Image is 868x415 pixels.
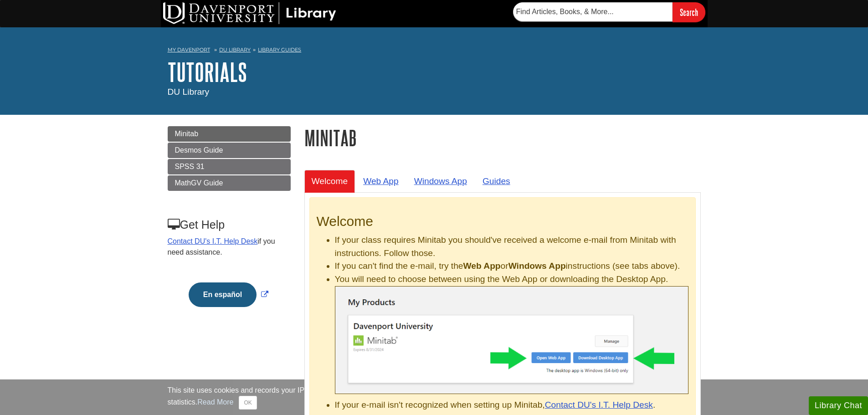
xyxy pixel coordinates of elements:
[175,179,223,187] span: MathGV Guide
[197,398,233,406] a: Read More
[168,46,210,54] a: My Davenport
[168,143,291,158] a: Desmos Guide
[168,218,290,231] h3: Get Help
[335,273,688,394] li: You will need to choose between using the Web App or downloading the Desktop App.
[258,46,301,53] a: Library Guides
[175,130,199,138] span: Minitab
[168,58,247,86] a: Tutorials
[356,170,406,192] a: Web App
[219,46,251,53] a: DU Library
[168,87,210,97] span: DU Library
[304,170,355,192] a: Welcome
[673,2,705,22] input: Search
[239,396,257,410] button: Close
[508,261,566,271] b: Windows App
[163,2,336,24] img: DU Library
[189,282,257,307] button: En español
[475,170,518,192] a: Guides
[168,385,701,410] div: This site uses cookies and records your IP address for usage statistics. Additionally, we use Goo...
[809,396,868,415] button: Library Chat
[168,175,291,191] a: MathGV Guide
[317,214,688,229] h2: Welcome
[407,170,474,192] a: Windows App
[168,126,291,142] a: Minitab
[513,2,673,21] input: Find Articles, Books, & More...
[168,237,258,245] a: Contact DU's I.T. Help Desk
[168,44,701,58] nav: breadcrumb
[168,126,291,323] div: Guide Page Menu
[186,291,271,298] a: Link opens in new window
[335,234,688,260] li: If your class requires Minitab you should've received a welcome e-mail from Minitab with instruct...
[175,163,205,170] span: SPSS 31
[175,146,223,154] span: Desmos Guide
[513,2,705,22] form: Searches DU Library's articles, books, and more
[463,261,501,271] b: Web App
[168,159,291,174] a: SPSS 31
[168,236,290,258] p: if you need assistance.
[545,400,653,410] a: Contact DU's I.T. Help Desk
[335,286,688,394] img: Minitab .exe file finished downloaded
[335,399,688,412] li: If your e-mail isn't recognized when setting up Minitab, .
[304,126,701,149] h1: Minitab
[335,260,688,273] li: If you can't find the e-mail, try the or instructions (see tabs above).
